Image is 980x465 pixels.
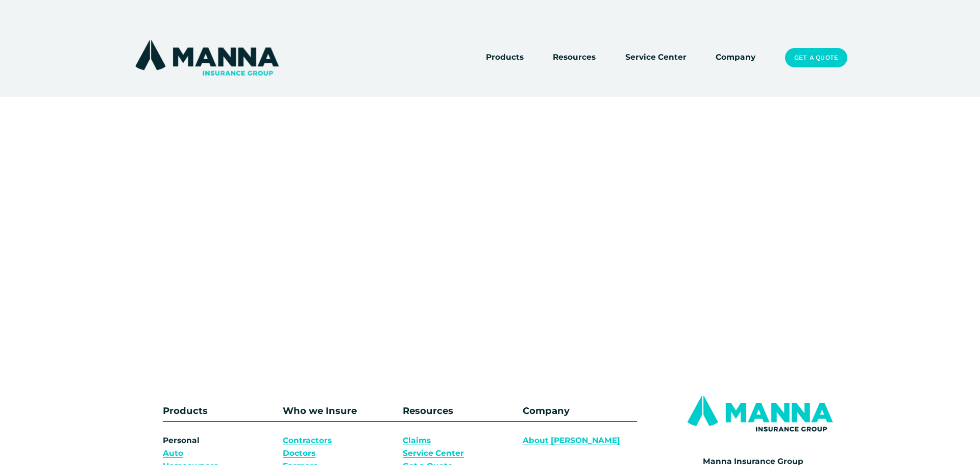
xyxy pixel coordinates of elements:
img: Manna Insurance Group [133,38,281,78]
a: folder dropdown [553,51,596,65]
p: Products [163,403,247,418]
a: Claims [403,434,431,447]
a: Get a Quote [785,48,847,67]
p: Who we Insure [283,403,397,418]
a: Service Center [403,447,464,460]
span: Products [486,51,524,64]
p: Resources [403,403,517,418]
a: Service Center [625,51,687,65]
span: Resources [553,51,596,64]
a: Auto [163,447,183,460]
p: Company [523,403,637,418]
a: folder dropdown [486,51,524,65]
a: About [PERSON_NAME] [523,434,620,447]
a: Company [716,51,755,65]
